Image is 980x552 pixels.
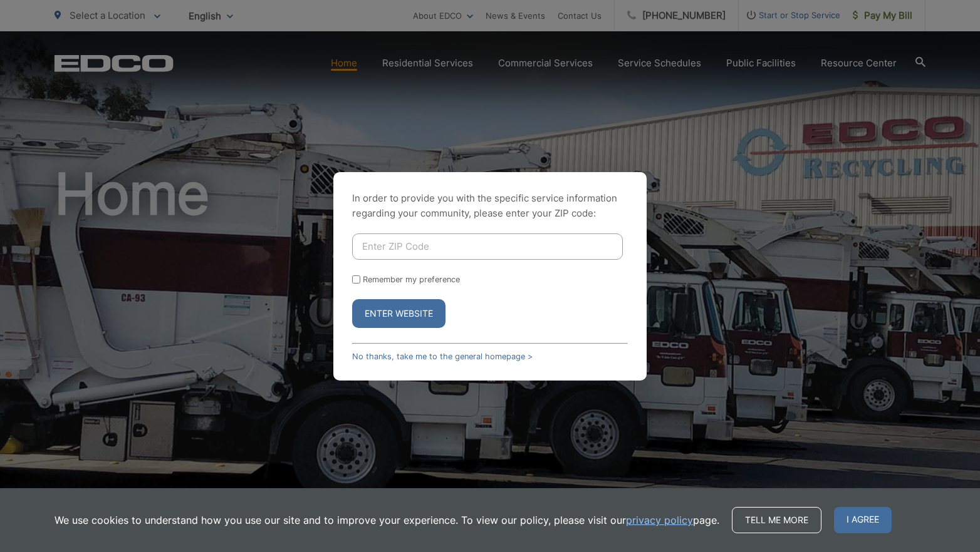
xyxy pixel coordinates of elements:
[352,299,446,328] button: Enter Website
[834,507,892,533] span: I agree
[352,352,533,361] a: No thanks, take me to the general homepage >
[626,513,693,528] a: privacy policy
[352,233,623,260] input: Enter ZIP Code
[352,191,628,221] p: In order to provide you with the specific service information regarding your community, please en...
[732,507,821,533] a: Tell me more
[363,275,460,284] label: Remember my preference
[55,513,719,528] p: We use cookies to understand how you use our site and to improve your experience. To view our pol...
